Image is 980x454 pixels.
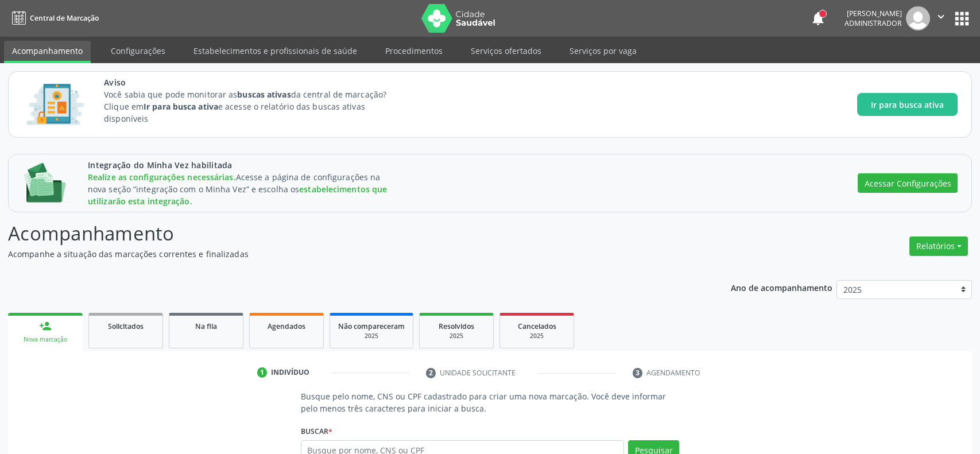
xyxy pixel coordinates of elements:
[508,332,565,340] div: 2025
[845,9,902,18] div: [PERSON_NAME]
[8,219,683,248] p: Acompanhamento
[108,321,144,331] span: Solicitados
[930,6,952,30] button: 
[16,335,75,344] div: Nova marcação
[39,320,52,332] div: person_add
[935,10,947,23] i: 
[271,367,309,378] div: Indivíduo
[857,93,958,116] button: Ir para busca ativa
[268,321,305,331] span: Agendados
[338,332,405,340] div: 2025
[103,41,173,61] a: Configurações
[185,41,365,61] a: Estabelecimentos e profissionais de saúde
[858,173,958,193] button: Acessar Configurações
[301,390,680,414] p: Busque pelo nome, CNS ou CPF cadastrado para criar uma nova marcação. Você deve informar pelo men...
[845,18,902,28] span: Administrador
[104,88,408,125] p: Você sabia que pode monitorar as da central de marcação? Clique em e acesse o relatório das busca...
[909,236,968,256] button: Relatórios
[731,280,832,294] p: Ano de acompanhamento
[88,159,392,171] span: Integração do Minha Vez habilitada
[810,10,826,26] button: notifications
[338,321,405,331] span: Não compareceram
[88,171,392,207] div: Acesse a página de configurações na nova seção “integração com o Minha Vez” e escolha os
[237,89,290,100] strong: buscas ativas
[195,321,217,331] span: Na fila
[518,321,556,331] span: Cancelados
[8,248,683,260] p: Acompanhe a situação das marcações correntes e finalizadas
[377,41,451,61] a: Procedimentos
[439,321,474,331] span: Resolvidos
[30,13,99,23] span: Central de Marcação
[22,163,72,204] img: Imagem de CalloutCard
[8,9,99,28] a: Central de Marcação
[22,79,88,130] img: Imagem de CalloutCard
[906,6,930,30] img: img
[88,172,236,183] span: Realize as configurações necessárias.
[301,422,332,440] label: Buscar
[463,41,549,61] a: Serviços ofertados
[428,332,485,340] div: 2025
[257,367,268,378] div: 1
[871,99,944,111] span: Ir para busca ativa
[561,41,645,61] a: Serviços por vaga
[144,101,218,112] strong: Ir para busca ativa
[4,41,91,63] a: Acompanhamento
[952,9,972,29] button: apps
[104,76,408,88] span: Aviso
